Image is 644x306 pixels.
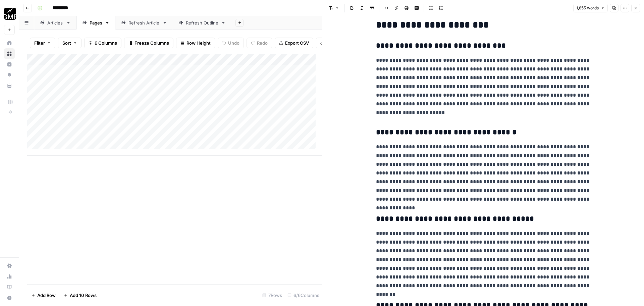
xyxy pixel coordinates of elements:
[176,38,215,48] button: Row Height
[4,293,15,303] button: Help + Support
[30,38,55,48] button: Filter
[4,59,15,70] a: Insights
[186,40,211,46] span: Row Height
[34,40,45,46] span: Filter
[4,48,15,59] a: Browse
[257,40,268,46] span: Redo
[576,5,599,11] span: 1,855 words
[76,16,115,30] a: Pages
[84,38,121,48] button: 6 Columns
[186,19,218,26] div: Refresh Outline
[285,40,309,46] span: Export CSV
[4,260,15,271] a: Settings
[95,40,117,46] span: 6 Columns
[90,19,102,26] div: Pages
[124,38,173,48] button: Freeze Columns
[4,282,15,293] a: Learning Hub
[4,70,15,81] a: Opportunities
[4,38,15,48] a: Home
[60,290,101,301] button: Add 10 Rows
[173,16,231,30] a: Refresh Outline
[27,290,60,301] button: Add Row
[58,38,82,48] button: Sort
[247,38,272,48] button: Redo
[228,40,239,46] span: Undo
[4,5,15,22] button: Workspace: Growth Marketing Pro
[260,290,285,301] div: 7 Rows
[37,292,56,299] span: Add Row
[115,16,173,30] a: Refresh Article
[128,19,160,26] div: Refresh Article
[4,271,15,282] a: Usage
[4,8,16,20] img: Growth Marketing Pro Logo
[573,4,608,12] button: 1,855 words
[70,292,97,299] span: Add 10 Rows
[275,38,313,48] button: Export CSV
[62,40,71,46] span: Sort
[285,290,322,301] div: 6/6 Columns
[4,81,15,91] a: Your Data
[47,19,63,26] div: Articles
[135,40,169,46] span: Freeze Columns
[34,16,76,30] a: Articles
[218,38,244,48] button: Undo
